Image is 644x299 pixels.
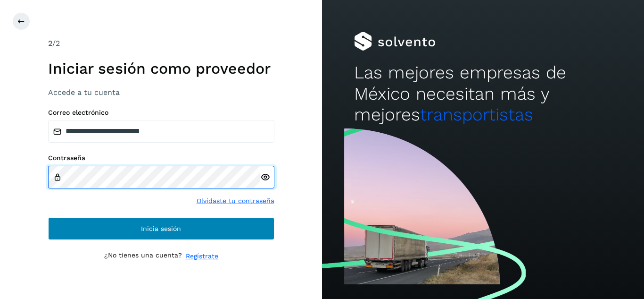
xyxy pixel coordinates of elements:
span: transportistas [420,104,533,125]
label: Contraseña [48,154,274,162]
div: /2 [48,38,274,49]
h3: Accede a tu cuenta [48,88,274,97]
span: 2 [48,39,52,48]
a: Olvidaste tu contraseña [197,196,274,206]
a: Regístrate [186,251,218,261]
button: Inicia sesión [48,217,274,240]
h1: Iniciar sesión como proveedor [48,60,274,77]
span: Inicia sesión [141,225,181,232]
label: Correo electrónico [48,109,274,117]
h2: Las mejores empresas de México necesitan más y mejores [354,62,611,125]
p: ¿No tienes una cuenta? [104,251,182,261]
